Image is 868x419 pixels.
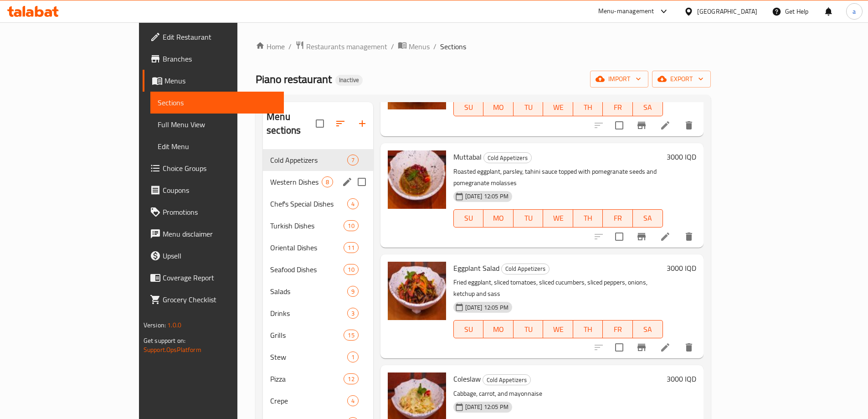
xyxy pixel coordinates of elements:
[347,352,359,362] div: items
[457,212,480,225] span: SU
[306,41,387,52] span: Restaurants management
[150,114,284,135] a: Full Menu View
[143,179,284,201] a: Coupons
[678,226,700,248] button: delete
[270,198,347,209] span: Chef's Special Dishes
[660,231,671,242] a: Edit menu item
[270,220,344,231] span: Turkish Dishes
[483,320,514,338] button: MO
[344,265,358,274] span: 10
[514,98,544,116] button: TU
[487,101,510,114] span: MO
[483,374,531,385] div: Cold Appetizers
[453,98,483,116] button: SU
[340,175,354,189] button: edit
[603,320,633,338] button: FR
[543,320,573,338] button: WE
[678,114,700,136] button: delete
[453,166,663,189] p: Roasted eggplant, parsley, tahini sauce topped with pomegranate seeds and pomegranate molasses
[351,113,373,134] button: Add section
[502,264,549,274] span: Cold Appetizers
[483,152,532,163] div: Cold Appetizers
[163,272,277,283] span: Coverage Report
[267,110,316,137] h2: Menu sections
[631,226,652,248] button: Branch-specific-item
[144,335,185,347] span: Get support on:
[577,101,600,114] span: TH
[322,176,333,187] div: items
[577,323,600,336] span: TH
[263,259,373,280] div: Seafood Dishes10
[631,114,652,136] button: Branch-specific-item
[573,209,603,228] button: TH
[143,157,284,179] a: Choice Groups
[143,267,284,289] a: Coverage Report
[344,220,358,231] div: items
[322,178,333,186] span: 8
[487,212,510,225] span: MO
[270,330,344,341] span: Grills
[256,69,332,89] span: Piano restaurant
[667,372,696,385] h6: 3000 IQD
[610,338,629,357] span: Select to update
[263,346,373,368] div: Stew1
[143,48,284,70] a: Branches
[164,75,277,86] span: Menus
[543,98,573,116] button: WE
[263,171,373,193] div: Western Dishes8edit
[667,150,696,163] h6: 3000 IQD
[263,149,373,171] div: Cold Appetizers7
[348,287,358,296] span: 9
[606,323,629,336] span: FR
[263,390,373,412] div: Crepe4
[697,6,757,16] div: [GEOGRAPHIC_DATA]
[603,98,633,116] button: FR
[263,215,373,237] div: Turkish Dishes10
[263,368,373,390] div: Pizza12
[610,116,629,135] span: Select to update
[344,243,358,252] span: 11
[547,101,570,114] span: WE
[633,209,663,228] button: SA
[344,373,358,384] div: items
[335,75,363,86] div: Inactive
[310,114,329,133] span: Select all sections
[270,264,344,275] span: Seafood Dishes
[462,403,512,411] span: [DATE] 12:05 PM
[263,237,373,259] div: Oriental Dishes11
[270,242,344,253] div: Oriental Dishes
[295,41,387,52] a: Restaurants management
[163,163,277,174] span: Choice Groups
[453,209,483,228] button: SU
[483,375,530,385] span: Cold Appetizers
[606,101,629,114] span: FR
[457,101,480,114] span: SU
[270,352,347,362] span: Stew
[517,323,540,336] span: TU
[462,303,512,312] span: [DATE] 12:05 PM
[453,261,499,275] span: Eggplant Salad
[270,308,347,319] div: Drinks
[344,222,358,230] span: 10
[348,353,358,362] span: 1
[573,98,603,116] button: TH
[440,41,466,52] span: Sections
[667,262,696,274] h6: 3000 IQD
[288,41,292,52] li: /
[391,41,394,52] li: /
[517,212,540,225] span: TU
[453,277,663,300] p: Fried eggplant, sliced tomatoes, sliced cucumbers, sliced peppers, onions, ketchup and sass
[168,319,182,331] span: 1.0.0
[637,212,659,225] span: SA
[270,176,321,187] span: Western Dishes
[270,373,344,384] span: Pizza
[484,153,531,163] span: Cold Appetizers
[347,308,359,319] div: items
[409,41,430,52] span: Menus
[270,286,347,297] div: Salads
[347,395,359,406] div: items
[598,6,654,17] div: Menu-management
[270,395,347,406] span: Crepe
[348,200,358,208] span: 4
